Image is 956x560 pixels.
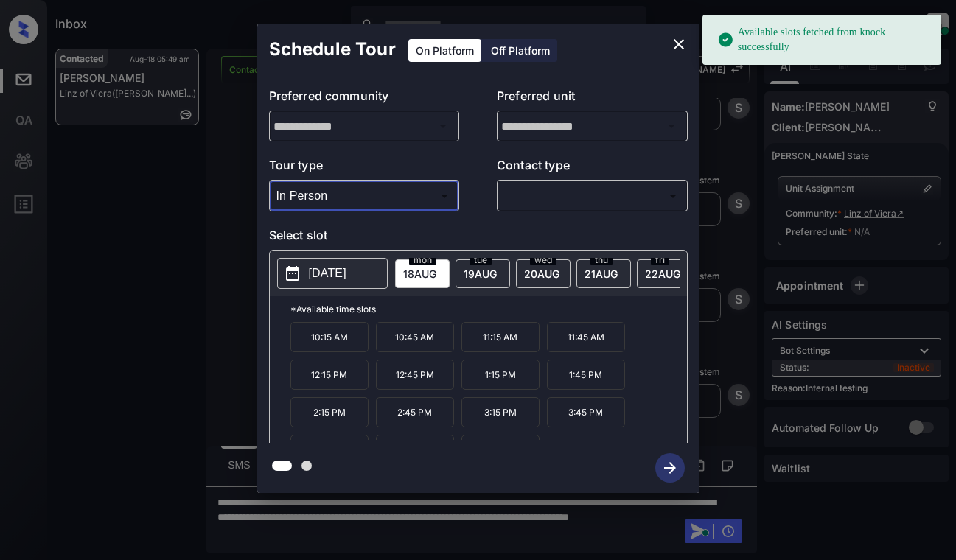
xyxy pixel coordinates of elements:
[269,87,460,111] p: Preferred community
[717,19,929,60] div: Available slots fetched from knock successfully
[470,256,492,265] span: tue
[576,259,631,288] div: date-select
[664,29,694,59] button: close
[290,322,369,352] p: 10:15 AM
[408,39,481,62] div: On Platform
[645,267,680,280] span: 22 AUG
[290,435,369,465] p: 4:15 PM
[547,360,625,390] p: 1:45 PM
[461,397,540,427] p: 3:15 PM
[290,360,369,390] p: 12:15 PM
[530,256,556,265] span: wed
[461,322,540,352] p: 11:15 AM
[395,259,450,288] div: date-select
[376,435,454,465] p: 4:45 PM
[376,397,454,427] p: 2:45 PM
[497,87,688,111] p: Preferred unit
[257,24,408,75] h2: Schedule Tour
[376,360,454,390] p: 12:45 PM
[516,259,571,288] div: date-select
[309,265,346,282] p: [DATE]
[464,267,497,280] span: 19 AUG
[376,322,454,352] p: 10:45 AM
[484,39,557,62] div: Off Platform
[277,258,388,289] button: [DATE]
[273,183,456,208] div: In Person
[290,296,687,322] p: *Available time slots
[269,156,460,180] p: Tour type
[456,259,510,288] div: date-select
[461,360,540,390] p: 1:15 PM
[524,267,559,280] span: 20 AUG
[590,256,613,265] span: thu
[409,256,436,265] span: mon
[269,226,688,250] p: Select slot
[547,322,625,352] p: 11:45 AM
[585,267,618,280] span: 21 AUG
[403,267,436,280] span: 18 AUG
[637,259,691,288] div: date-select
[547,397,625,427] p: 3:45 PM
[497,156,688,180] p: Contact type
[290,397,369,427] p: 2:15 PM
[651,256,669,265] span: fri
[461,435,540,465] p: 5:15 PM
